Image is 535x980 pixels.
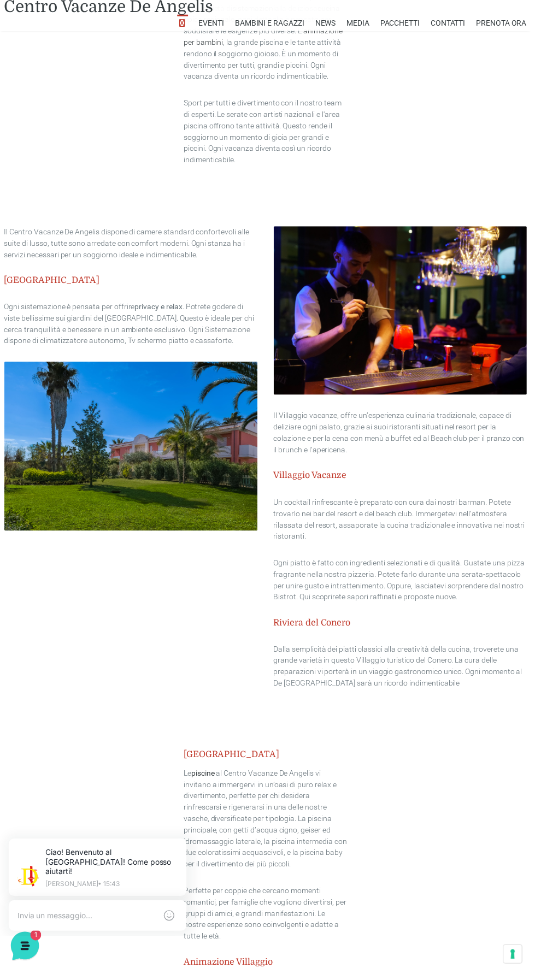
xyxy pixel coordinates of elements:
[276,475,531,485] h5: Villaggio Vacanze
[9,9,184,44] h2: Ciao da De Angelis Resort 👋
[9,937,42,970] iframe: Customerly Messenger Launcher
[237,15,307,31] a: Bambini e Ragazzi
[25,205,179,216] input: Cerca un articolo...
[185,893,350,950] p: Perfette per coppie che cercano momenti romantici, per famiglie che vogliono divertirsi, per grup...
[177,105,201,115] p: 3 min fa
[46,105,170,116] span: [PERSON_NAME]
[276,649,531,695] p: Dalla semplicità dei piatti classici alla creatività della cucina, troverete una grande varietà i...
[33,366,51,376] p: Home
[434,15,469,31] a: Contatti
[185,98,350,167] p: Sport per tutti e divertimento con il nostro team di esperti. Le serate con artisti nazionali e l...
[17,106,39,128] img: light
[4,278,260,288] h5: [GEOGRAPHIC_DATA]
[52,22,186,51] p: Ciao! Benvenuto al [GEOGRAPHIC_DATA]! Come posso aiutarti!
[17,87,93,96] span: Le tue conversazioni
[4,228,260,263] p: Il Centro Vacanze De Angelis dispone di camere standard confortevoli alle suite di lusso, tutte s...
[46,118,170,129] p: Ciao! Benvenuto al [GEOGRAPHIC_DATA]! Come posso aiutarti!
[276,501,531,547] p: Un cocktail rinfrescante è preparato con cura dai nostri barman. Potete trovarlo nei bar del reso...
[276,562,531,608] p: Ogni piatto è fatto con ingredienti selezionati e di qualità. Gustate una pizza fragrante nella n...
[95,366,124,376] p: Messaggi
[185,27,345,47] a: animazione per bambini
[76,351,143,376] button: 1Messaggi
[508,953,526,971] button: Le tue preferenze relative al consenso per le tecnologie di tracciamento
[116,181,201,190] a: Apri Centro Assistenza
[9,351,76,376] button: Home
[480,15,531,31] a: Prenota Ora
[276,228,531,398] img: Bar Centro Vacanze
[201,15,226,31] a: Eventi
[190,118,201,129] span: 1
[276,414,531,459] p: Il Villaggio vacanze, offre un’esperienza culinaria tradizionale, capace di deliziare ogni palato...
[185,965,350,976] h5: Animazione Villaggio
[13,101,205,133] a: [PERSON_NAME]Ciao! Benvenuto al [GEOGRAPHIC_DATA]! Come posso aiutarti!3 min fa1
[185,774,350,877] p: Le al Centro Vacanze De Angelis vi invitano a immergervi in un’oasi di puro relax e divertimento,...
[9,48,184,70] p: La nostra missione è rendere la tua esperienza straordinaria!
[52,56,186,62] p: [PERSON_NAME] • 15:43
[71,144,161,153] span: Inizia una conversazione
[193,775,216,784] a: piscine
[97,87,201,96] a: [DEMOGRAPHIC_DATA] tutto
[4,365,260,535] img: Appartamenti Centro Vacanze Resort
[185,756,350,766] h5: [GEOGRAPHIC_DATA]
[384,15,424,31] a: Pacchetti
[318,15,339,31] a: News
[24,40,46,62] img: light
[168,366,184,376] p: Aiuto
[136,305,184,314] strong: privacy e relax
[4,304,260,350] p: Ogni sistemazione è pensata per offrire . Potrete godere di viste bellissime sui giardini del [GE...
[143,351,210,376] button: Aiuto
[350,15,373,31] a: Media
[17,181,85,190] span: Trova una risposta
[17,138,201,160] button: Inizia una conversazione
[276,623,531,634] h5: Riviera del Conero
[109,350,117,357] span: 1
